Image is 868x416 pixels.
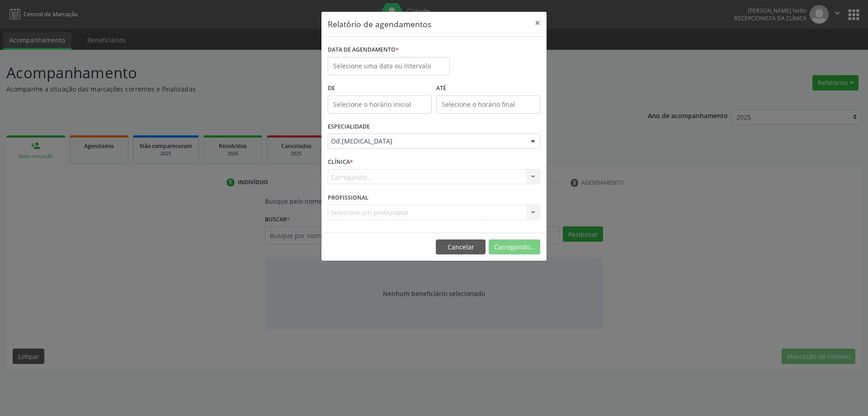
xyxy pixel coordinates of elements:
[328,191,368,205] label: PROFISSIONAL
[528,12,547,34] button: Close
[328,96,432,114] input: Selecione o horário inicial
[436,96,540,114] input: Selecione o horário final
[328,120,370,134] label: ESPECIALIDADE
[331,137,522,146] span: Od.[MEDICAL_DATA]
[489,239,540,255] button: Carregando...
[328,57,450,75] input: Selecione uma data ou intervalo
[328,81,432,96] label: De
[436,239,486,255] button: Cancelar
[328,43,399,57] label: DATA DE AGENDAMENTO
[328,18,431,30] h5: Relatório de agendamentos
[436,81,540,96] label: ATÉ
[328,155,353,169] label: CLÍNICA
